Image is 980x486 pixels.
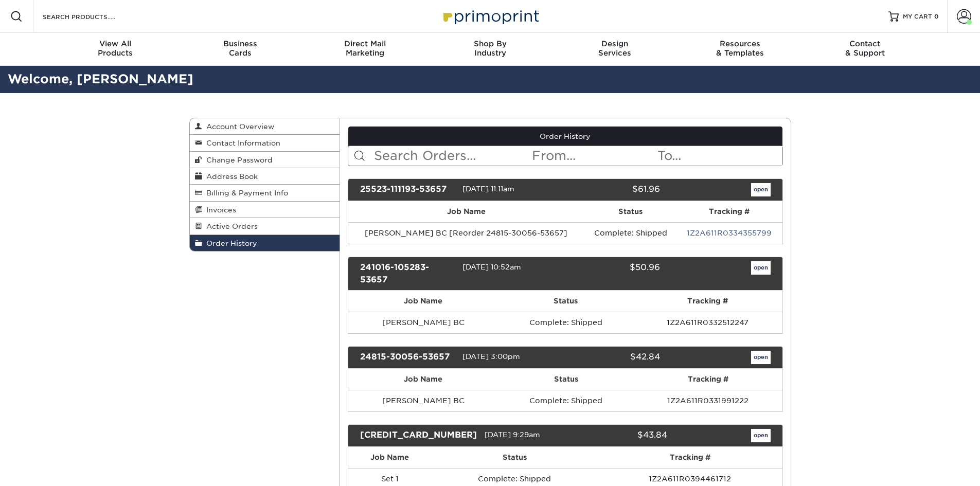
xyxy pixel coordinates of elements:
[190,135,340,151] a: Contact Information
[427,33,553,66] a: Shop ByIndustry
[634,390,782,411] td: 1Z2A611R0331991222
[498,312,633,333] td: Complete: Shipped
[352,183,462,196] div: 25523-111193-53657
[177,33,302,66] a: BusinessCards
[302,39,427,48] span: Direct Mail
[678,39,803,58] div: & Templates
[432,447,598,468] th: Status
[302,33,427,66] a: Direct MailMarketing
[190,235,340,251] a: Order History
[678,39,803,48] span: Resources
[427,39,553,58] div: Industry
[553,39,678,48] span: Design
[498,369,634,390] th: Status
[202,139,280,147] span: Contact Information
[558,261,668,286] div: $50.96
[177,39,302,58] div: Cards
[558,351,668,364] div: $42.84
[803,33,928,66] a: Contact& Support
[202,122,274,131] span: Account Overview
[352,261,462,286] div: 241016-105283-53657
[427,39,553,48] span: Shop By
[348,291,498,312] th: Job Name
[348,312,498,333] td: [PERSON_NAME] BC
[498,390,634,411] td: Complete: Shipped
[572,429,675,442] div: $43.84
[202,172,258,181] span: Address Book
[656,146,782,166] input: To...
[348,222,584,244] td: [PERSON_NAME] BC [Reorder 24815-30056-53657]
[53,39,178,58] div: Products
[177,39,302,48] span: Business
[634,369,782,390] th: Tracking #
[531,146,656,166] input: From...
[633,312,782,333] td: 1Z2A611R0332512247
[462,263,521,271] span: [DATE] 10:52am
[803,39,928,48] span: Contact
[498,291,633,312] th: Status
[462,352,520,361] span: [DATE] 3:00pm
[53,33,178,66] a: View AllProducts
[202,189,288,197] span: Billing & Payment Info
[553,33,678,66] a: DesignServices
[352,429,485,442] div: [CREDIT_CARD_NUMBER]
[558,183,668,196] div: $61.96
[190,185,340,201] a: Billing & Payment Info
[42,10,142,23] input: SEARCH PRODUCTS.....
[352,351,462,364] div: 24815-30056-53657
[485,430,540,439] span: [DATE] 9:29am
[348,390,498,411] td: [PERSON_NAME] BC
[584,222,677,244] td: Complete: Shipped
[462,185,514,193] span: [DATE] 11:11am
[598,447,782,468] th: Tracking #
[439,5,542,27] img: Primoprint
[202,239,257,247] span: Order History
[553,39,678,58] div: Services
[633,291,782,312] th: Tracking #
[584,201,677,222] th: Status
[751,351,771,364] a: open
[202,206,236,214] span: Invoices
[751,183,771,196] a: open
[302,39,427,58] div: Marketing
[190,118,340,135] a: Account Overview
[190,218,340,235] a: Active Orders
[53,39,178,48] span: View All
[687,229,772,237] a: 1Z2A611R0334355799
[903,12,932,21] span: MY CART
[373,146,531,166] input: Search Orders...
[190,202,340,218] a: Invoices
[678,33,803,66] a: Resources& Templates
[190,168,340,185] a: Address Book
[202,156,273,164] span: Change Password
[934,13,939,20] span: 0
[803,39,928,58] div: & Support
[202,222,258,230] span: Active Orders
[751,429,771,442] a: open
[348,201,584,222] th: Job Name
[190,152,340,168] a: Change Password
[348,127,782,146] a: Order History
[751,261,771,275] a: open
[348,447,432,468] th: Job Name
[676,201,782,222] th: Tracking #
[348,369,498,390] th: Job Name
